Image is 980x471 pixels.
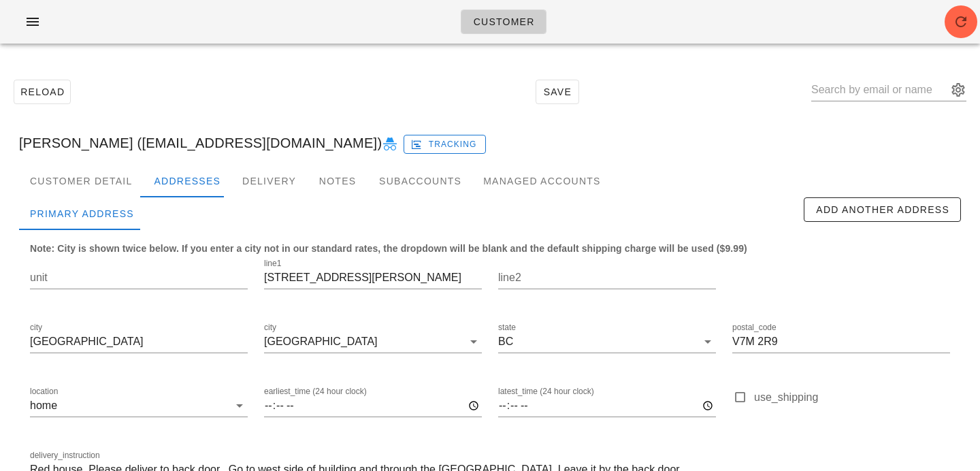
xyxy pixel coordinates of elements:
div: Primary Address [19,197,145,230]
b: Note: City is shown twice below. If you enter a city not in our standard rates, the dropdown will... [30,243,747,254]
button: Reload [14,80,71,104]
label: delivery_instruction [30,451,100,461]
button: Add Another Address [804,197,961,222]
label: location [30,387,58,397]
div: city[GEOGRAPHIC_DATA] [264,331,482,353]
label: postal_code [732,323,777,333]
div: Delivery [231,165,307,197]
label: use_shipping [754,391,950,404]
div: Customer Detail [19,165,143,197]
a: Tracking [404,132,486,154]
div: home [30,400,57,412]
div: Addresses [143,165,231,197]
div: stateBC [498,331,716,353]
label: state [498,323,516,333]
div: Subaccounts [368,165,472,197]
label: city [30,323,42,333]
div: [GEOGRAPHIC_DATA] [264,336,378,348]
div: BC [498,336,513,348]
button: Save [536,80,579,104]
button: Tracking [404,135,486,154]
div: Managed Accounts [472,165,611,197]
a: Customer [461,10,546,34]
span: Add Another Address [815,204,949,215]
span: Reload [20,86,65,97]
div: locationhome [30,395,248,417]
span: Customer [472,16,534,27]
span: Save [542,86,573,97]
input: Search by email or name [811,79,947,101]
span: Tracking [413,138,477,150]
label: earliest_time (24 hour clock) [264,387,367,397]
label: latest_time (24 hour clock) [498,387,594,397]
button: appended action [950,82,966,98]
label: city [264,323,276,333]
div: [PERSON_NAME] ([EMAIL_ADDRESS][DOMAIN_NAME]) [8,121,972,165]
div: Notes [307,165,368,197]
label: line1 [264,259,281,269]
